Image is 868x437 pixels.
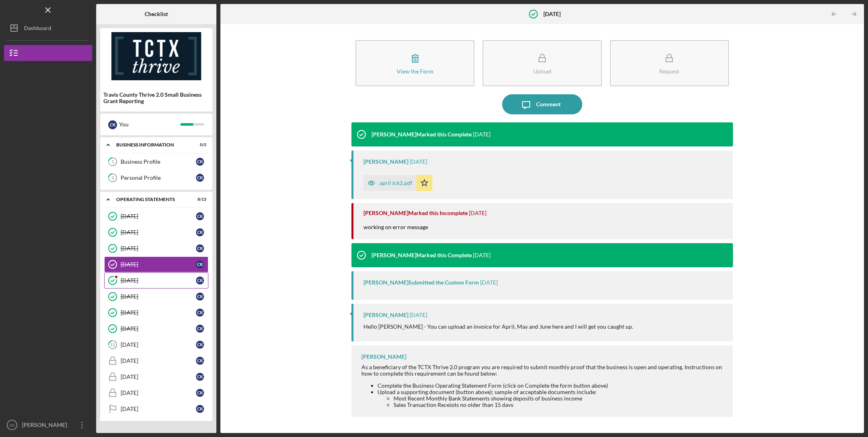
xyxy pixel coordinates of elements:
div: [DATE] [121,374,196,380]
tspan: 1 [111,159,114,165]
div: C K [108,120,117,129]
div: Comment [536,94,561,114]
div: As a beneficiary of the TCTX Thrive 2.0 program you are required to submit monthly proof that the... [361,364,725,377]
a: 1Business ProfileCK [104,154,208,170]
div: [DATE] [121,406,196,412]
a: [DATE]CK [104,385,208,401]
div: C K [196,228,204,236]
a: [DATE]CK [104,401,208,417]
a: [DATE]CK [104,305,208,321]
a: [DATE]CK [104,321,208,337]
div: C K [196,405,204,413]
div: View the Form [397,68,434,74]
tspan: 11 [110,342,115,348]
button: CK[PERSON_NAME] [4,417,92,433]
div: C K [196,212,204,220]
div: [PERSON_NAME] [361,354,406,360]
div: C K [196,293,204,301]
div: [DATE] [121,341,196,348]
li: Most Recent Monthly Bank Statements showing deposits of business income [394,395,725,402]
div: C K [196,357,204,365]
div: [DATE] [121,245,196,252]
li: Sales Transaction Receipts no older than 15 days [394,402,725,408]
div: [PERSON_NAME] Marked this Complete [371,252,472,258]
time: 2025-06-02 20:53 [480,279,498,286]
time: 2025-06-02 20:09 [410,312,427,318]
button: View the Form [355,40,474,86]
div: C K [196,158,204,166]
tspan: 2 [111,175,114,181]
a: [DATE]CK [104,224,208,240]
div: Operating Statements [116,197,186,202]
button: Dashboard [4,20,92,36]
button: Upload [482,40,602,86]
button: Request [610,40,729,86]
div: C K [196,341,204,349]
div: working on error message [363,223,436,239]
div: C K [196,389,204,397]
div: C K [196,373,204,381]
text: CK [9,423,15,427]
div: Personal Profile [121,175,196,181]
div: 8 / 13 [192,197,206,202]
a: [DATE]CK [104,240,208,256]
div: [PERSON_NAME] [363,312,408,318]
div: 0 / 2 [192,142,206,147]
div: april lck2.pdf [379,180,412,186]
div: [DATE] [121,277,196,284]
b: [DATE] [543,11,561,17]
a: [DATE]CK [104,289,208,305]
div: [PERSON_NAME] Marked this Incomplete [363,210,468,216]
div: Dashboard [24,20,51,38]
div: Travis County Thrive 2.0 Small Business Grant Reporting [103,91,209,104]
div: [DATE] [121,358,196,364]
div: C K [196,325,204,333]
button: april lck2.pdf [363,175,432,191]
li: Complete the Business Operating Statement Form (click on Complete the form button above) [377,382,725,389]
div: [DATE] [121,293,196,300]
time: 2025-06-16 16:10 [473,131,491,138]
div: [PERSON_NAME] Submitted the Custom Form [363,279,479,286]
a: [DATE]CK [104,208,208,224]
div: [DATE] [121,325,196,332]
time: 2025-06-02 20:53 [473,252,491,258]
div: C K [196,260,204,268]
img: Product logo [100,32,212,80]
a: [DATE]CK [104,256,208,272]
a: [DATE]CK [104,272,208,289]
div: C K [196,309,204,317]
div: Business Profile [121,159,196,165]
div: Request [659,68,679,74]
a: [DATE]CK [104,369,208,385]
div: C K [196,174,204,182]
div: [DATE] [121,309,196,316]
div: BUSINESS INFORMATION [116,142,186,147]
a: 11[DATE]CK [104,337,208,353]
b: Checklist [145,11,168,17]
time: 2025-06-16 16:09 [410,159,427,165]
div: [PERSON_NAME] Marked this Complete [371,131,472,138]
button: Comment [502,94,582,114]
div: [DATE] [121,213,196,220]
a: [DATE]CK [104,353,208,369]
div: [DATE] [121,229,196,236]
p: Hello [PERSON_NAME] - You can upload an invoice for April, May and June here and I will get you c... [363,322,633,331]
div: [PERSON_NAME] [363,159,408,165]
div: C K [196,244,204,252]
a: 2Personal ProfileCK [104,170,208,186]
div: C K [196,276,204,285]
div: [DATE] [121,390,196,396]
div: You [119,118,180,131]
div: Upload [533,68,551,74]
div: [PERSON_NAME] [20,417,72,435]
time: 2025-06-02 20:56 [469,210,486,216]
div: [DATE] [121,261,196,268]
